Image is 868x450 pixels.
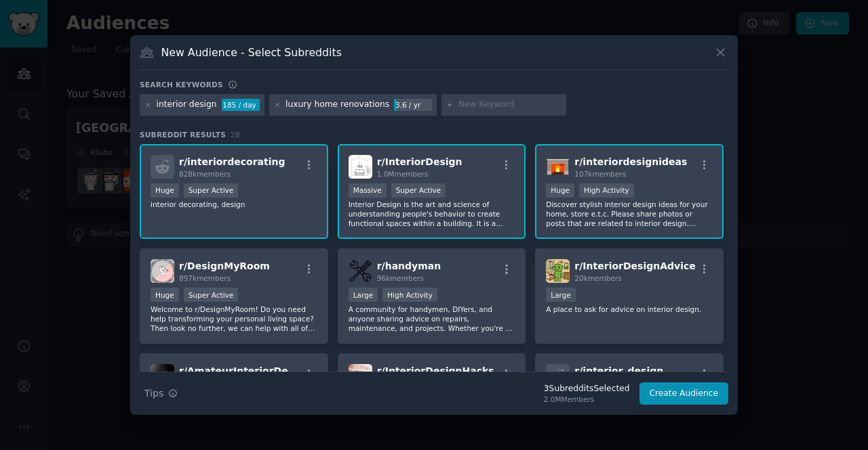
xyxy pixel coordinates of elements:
p: interior decorating, design [151,200,317,209]
span: r/ interior_design [574,365,663,376]
div: Huge [546,183,574,198]
img: InteriorDesignHacks [349,364,372,388]
span: r/ interiordecorating [179,156,285,167]
img: DesignMyRoom [151,259,174,283]
p: A place to ask for advice on interior design. [546,305,713,314]
span: 897k members [179,274,231,282]
span: 28 [231,131,240,139]
span: 107k members [574,170,626,178]
div: 2.0M Members [544,395,630,404]
div: luxury home renovations [285,99,389,111]
img: InteriorDesignAdvice [546,259,570,283]
h3: New Audience - Select Subreddits [161,45,342,60]
div: Large [546,288,576,302]
div: 185 / day [222,99,260,111]
div: 3.6 / yr [394,99,432,111]
div: Large [349,288,378,302]
p: Welcome to r/DesignMyRoom! Do you need help transforming your personal living space? Then look no... [151,305,317,333]
span: 1.0M members [377,170,429,178]
div: Super Active [184,183,239,198]
span: r/ handyman [377,261,441,271]
div: High Activity [579,183,634,198]
span: r/ InteriorDesignHacks [377,365,494,376]
div: Huge [151,288,179,302]
span: 828k members [179,170,231,178]
div: Super Active [184,288,239,302]
span: 20k members [574,274,621,282]
div: Huge [151,183,179,198]
img: handyman [349,259,372,283]
img: interiordesignideas [546,155,570,179]
div: interior design [157,99,217,111]
button: Create Audience [639,382,729,405]
div: 3 Subreddit s Selected [544,383,630,395]
div: Massive [349,183,387,198]
span: r/ AmateurInteriorDesign [179,365,311,376]
span: r/ InteriorDesign [377,156,462,167]
span: 96k members [377,274,424,282]
img: AmateurInteriorDesign [151,364,174,388]
span: Tips [144,386,163,401]
h3: Search keywords [140,80,223,89]
span: r/ InteriorDesignAdvice [574,261,695,271]
span: r/ interiordesignideas [574,156,687,167]
img: InteriorDesign [349,155,372,179]
p: Discover stylish interior design ideas for your home, store e.t.c. Please share photos or posts t... [546,200,713,228]
p: Interior Design is the art and science of understanding people's behavior to create functional sp... [349,200,515,228]
span: Subreddit Results [140,130,226,139]
div: High Activity [382,288,437,302]
input: New Keyword [458,99,561,111]
span: r/ DesignMyRoom [179,261,270,271]
div: Super Active [391,183,446,198]
button: Tips [140,382,182,405]
p: A community for handymen, DIYers, and anyone sharing advice on repairs, maintenance, and projects... [349,305,515,333]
